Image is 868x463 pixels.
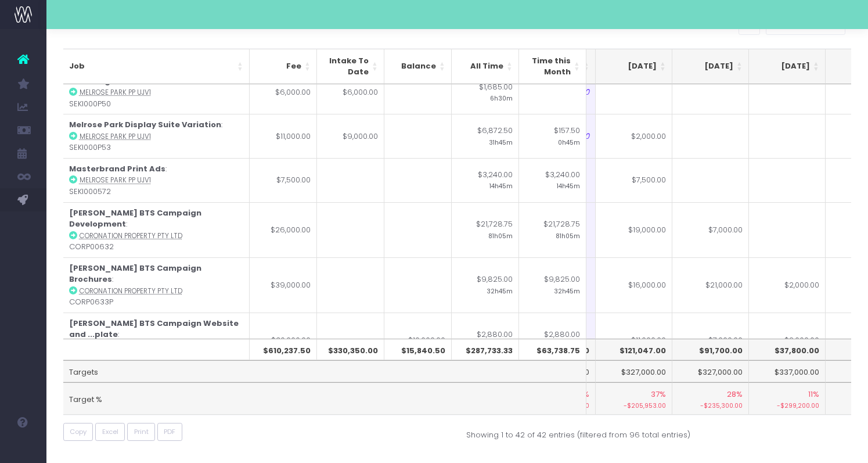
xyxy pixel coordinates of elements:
td: $6,000.00 [250,70,317,114]
span: Excel [102,427,118,437]
span: 11% [808,389,819,400]
td: $2,000.00 [749,313,826,368]
td: : CORP00634 [63,313,250,368]
abbr: Melrose Park PP UJV1 [80,132,151,141]
th: $287,733.33 [452,339,519,361]
th: Sep 25: activate to sort column ascending [672,49,749,84]
td: : SEKI000P50 [63,70,250,114]
small: 32h45m [487,285,513,296]
td: : SEKI000P53 [63,114,250,158]
th: Fee: activate to sort column ascending [250,49,317,84]
td: $11,000.00 [250,114,317,158]
th: Time this Month: activate to sort column ascending [519,49,586,84]
td: $7,500.00 [250,158,317,202]
span: Copy [70,427,87,437]
td: $9,825.00 [452,257,519,313]
td: $2,000.00 [749,257,826,313]
small: 31h45m [489,137,513,147]
div: Showing 1 to 42 of 42 entries (filtered from 96 total entries) [466,423,690,441]
td: $327,000.00 [596,360,672,382]
td: $26,000.00 [250,202,317,257]
span: 28% [727,389,743,400]
td: $7,000.00 [672,313,749,368]
td: $39,000.00 [250,257,317,313]
td: $157.50 [519,114,586,158]
abbr: Melrose Park PP UJV1 [80,175,151,185]
small: 14h45m [557,180,580,191]
span: PDF [164,427,175,437]
td: Targets [63,360,586,382]
td: $3,240.00 [519,158,586,202]
th: Balance: activate to sort column ascending [384,49,452,84]
th: $121,047.00 [596,339,672,361]
small: 32h45m [554,285,580,296]
td: $7,500.00 [596,158,672,202]
small: 6h30m [490,92,513,103]
small: 14h45m [489,180,513,191]
strong: Melrose Park Display Suite Variation [69,119,221,130]
td: $2,880.00 [452,313,519,368]
button: Copy [63,423,93,441]
td: $30,000.00 [250,313,317,368]
th: $610,237.50 [250,339,317,361]
td: $10,000.00 [384,313,452,368]
abbr: Coronation Property Pty Ltd [80,286,182,296]
abbr: Melrose Park PP UJV1 [80,88,151,97]
td: : CORP00632 [63,202,250,257]
td: $21,000.00 [672,257,749,313]
small: -$299,200.00 [755,400,819,411]
strong: [PERSON_NAME] BTS Campaign Website and ...plate [69,318,239,340]
small: -$235,300.00 [678,400,743,411]
td: $3,240.00 [452,158,519,202]
th: Intake To Date: activate to sort column ascending [317,49,384,84]
td: $2,880.00 [519,313,586,368]
abbr: Coronation Property Pty Ltd [80,231,182,241]
th: $330,350.00 [317,339,384,361]
small: 81h05m [488,230,513,241]
button: PDF [157,423,182,441]
small: 0h45m [558,137,580,147]
td: $9,825.00 [519,257,586,313]
td: : SEKI000572 [63,158,250,202]
th: Job: activate to sort column ascending [63,49,250,84]
small: -$205,953.00 [602,400,666,411]
small: 81h05m [556,230,580,241]
button: Print [127,423,155,441]
th: All Time: activate to sort column ascending [452,49,519,84]
button: Excel [95,423,125,441]
td: $6,000.00 [317,70,384,114]
span: Print [134,427,149,437]
td: $337,000.00 [749,360,826,382]
td: $19,000.00 [596,202,672,257]
th: $91,700.00 [672,339,749,361]
td: $21,728.75 [452,202,519,257]
strong: [PERSON_NAME] BTS Campaign Brochures [69,263,201,285]
th: Aug 25: activate to sort column ascending [596,49,672,84]
th: Oct 25: activate to sort column ascending [749,49,826,84]
strong: Masterbrand Print Ads [69,163,165,174]
td: $16,000.00 [596,257,672,313]
td: $7,000.00 [672,202,749,257]
td: $2,000.00 [596,114,672,158]
strong: [PERSON_NAME] BTS Campaign Development [69,207,201,230]
td: Target % [63,382,586,415]
span: 37% [651,389,666,400]
td: $21,728.75 [519,202,586,257]
td: $6,872.50 [452,114,519,158]
th: $63,738.75 [519,339,586,361]
td: $11,000.00 [596,313,672,368]
img: images/default_profile_image.png [15,440,32,457]
td: $9,000.00 [317,114,384,158]
td: $1,685.00 [452,70,519,114]
td: : CORP0633P [63,257,250,313]
td: $327,000.00 [672,360,749,382]
th: $15,840.50 [384,339,452,361]
th: $37,800.00 [749,339,826,361]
